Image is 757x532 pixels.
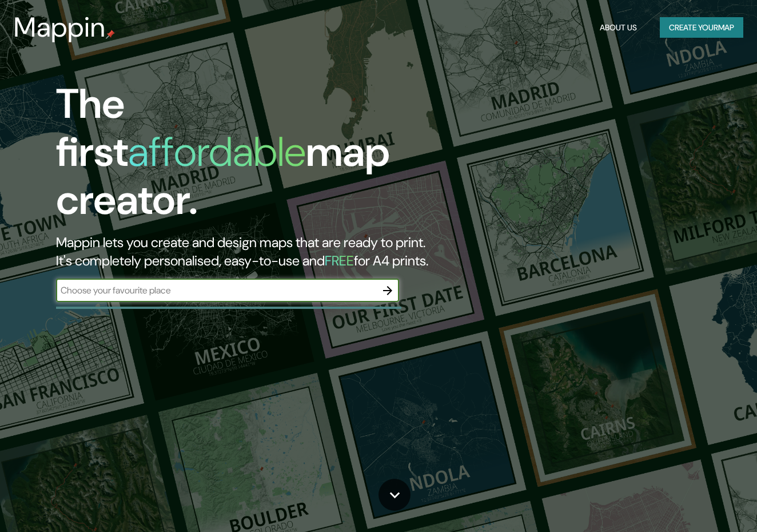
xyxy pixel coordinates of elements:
input: Choose your favourite place [56,284,376,297]
h3: Mappin [14,11,106,43]
button: About Us [595,17,642,38]
img: mappin-pin [106,30,115,39]
iframe: Help widget launcher [655,487,744,519]
h2: Mappin lets you create and design maps that are ready to print. It's completely personalised, eas... [56,233,435,270]
h1: The first map creator. [56,80,435,233]
h5: FREE [325,252,354,269]
button: Create yourmap [660,17,743,38]
h1: affordable [128,125,306,178]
